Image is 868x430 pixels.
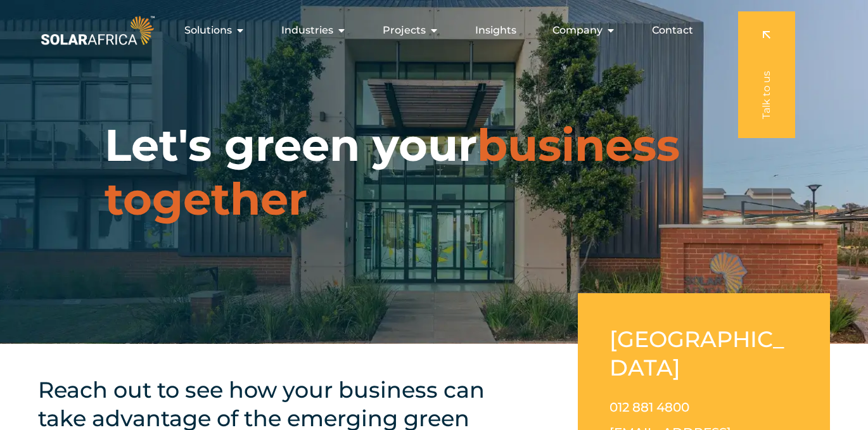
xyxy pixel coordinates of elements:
[610,325,798,382] h2: [GEOGRAPHIC_DATA]
[157,18,703,43] div: Menu Toggle
[552,23,603,38] span: Company
[652,23,693,38] a: Contact
[475,23,516,38] a: Insights
[281,23,333,38] span: Industries
[105,118,763,226] h1: Let's green your
[383,23,426,38] span: Projects
[105,118,680,226] span: business together
[610,400,689,415] a: 012 881 4800
[184,23,232,38] span: Solutions
[157,18,703,43] nav: Menu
